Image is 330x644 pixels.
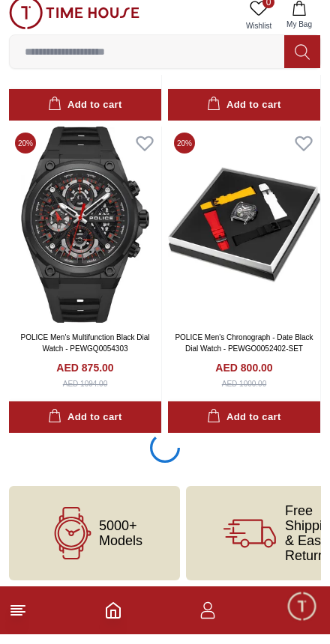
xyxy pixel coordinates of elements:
[168,136,320,332] img: POLICE Men's Chronograph - Date Black Dial Watch - PEWGO0052402-SET
[240,30,277,41] span: Wishlist
[9,411,161,443] button: Add to cart
[222,388,267,399] div: AED 1000.00
[48,419,121,436] div: Add to cart
[21,343,150,362] a: POLICE Men's Multifunction Black Dial Watch - PEWGQ0054303
[240,6,277,44] a: 0Wishlist
[9,6,139,39] img: ...
[99,528,142,558] span: 5000+ Models
[286,600,319,633] div: Chat Widget
[9,136,161,332] img: POLICE Men's Multifunction Black Dial Watch - PEWGQ0054303
[168,99,320,131] button: Add to cart
[207,419,280,436] div: Add to cart
[174,142,195,163] span: 20 %
[175,343,313,362] a: POLICE Men's Chronograph - Date Black Dial Watch - PEWGO0052402-SET
[63,388,108,399] div: AED 1094.00
[280,28,318,40] span: My Bag
[168,411,320,443] button: Add to cart
[15,142,36,163] span: 20 %
[207,106,280,124] div: Add to cart
[277,6,321,44] button: My Bag
[56,370,113,385] h4: AED 875.00
[215,370,272,385] h4: AED 800.00
[104,611,122,629] a: Home
[48,106,121,124] div: Add to cart
[262,6,274,18] span: 0
[9,99,161,131] button: Add to cart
